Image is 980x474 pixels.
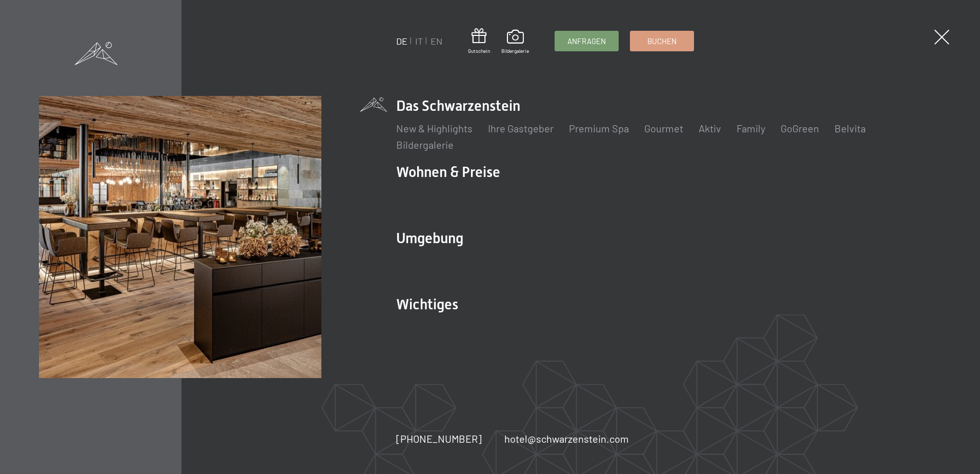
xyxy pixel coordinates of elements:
a: [PHONE_NUMBER] [396,431,482,446]
img: Wellnesshotel Südtirol SCHWARZENSTEIN - Wellnessurlaub in den Alpen [39,96,321,379]
a: IT [415,35,423,47]
span: Bildergalerie [501,47,529,54]
span: Buchen [647,36,677,47]
span: [PHONE_NUMBER] [396,432,482,445]
a: DE [396,35,407,47]
a: hotel@schwarzenstein.com [504,431,629,446]
a: Family [737,122,765,134]
a: Gutschein [468,28,490,54]
a: New & Highlights [396,122,473,134]
a: Buchen [630,31,693,51]
a: Anfragen [555,31,618,51]
a: Premium Spa [569,122,629,134]
a: GoGreen [781,122,819,134]
span: Gutschein [468,47,490,54]
a: Belvita [834,122,866,134]
a: EN [431,35,442,47]
a: Aktiv [699,122,721,134]
a: Ihre Gastgeber [488,122,554,134]
a: Gourmet [644,122,683,134]
a: Bildergalerie [396,139,454,151]
a: Bildergalerie [501,30,529,54]
span: Anfragen [567,36,606,47]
